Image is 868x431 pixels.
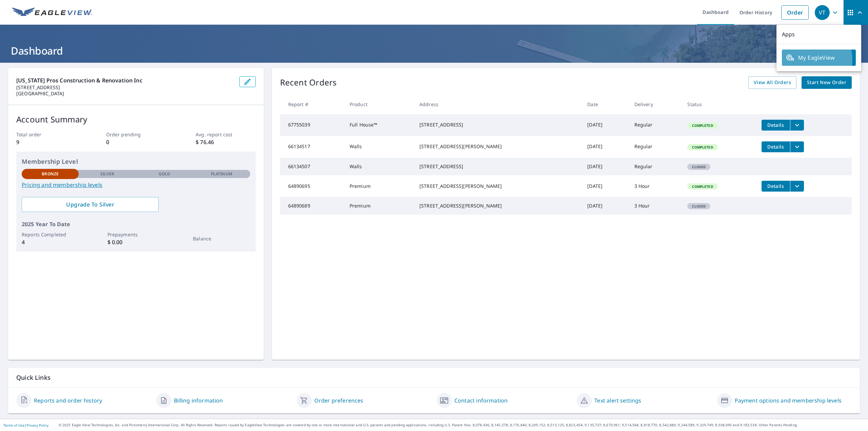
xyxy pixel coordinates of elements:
a: Terms of Use [3,423,24,428]
td: Walls [344,158,414,175]
span: My EagleView [786,54,852,62]
span: Completed [688,145,717,150]
p: Account Summary [16,113,256,125]
td: Full House™ [344,114,414,136]
p: Quick Links [16,373,852,382]
p: Avg. report cost [196,131,255,138]
p: Reports Completed [22,231,79,238]
div: [STREET_ADDRESS][PERSON_NAME] [419,183,576,190]
td: Regular [629,158,682,175]
th: Address [414,94,582,114]
p: Balance [193,235,250,242]
button: filesDropdownBtn-67755039 [790,120,804,131]
a: Payment options and membership levels [735,396,842,405]
td: Regular [629,136,682,158]
p: Membership Level [22,157,250,166]
div: [STREET_ADDRESS] [419,121,576,128]
p: [STREET_ADDRESS] [16,84,234,91]
span: Details [766,143,786,150]
a: View All Orders [748,76,796,89]
div: [STREET_ADDRESS][PERSON_NAME] [419,202,576,209]
a: Upgrade To Silver [22,197,159,212]
button: filesDropdownBtn-66134517 [790,141,804,152]
span: Completed [688,184,717,189]
th: Report # [280,94,344,114]
p: 0 [106,138,166,146]
div: VT [815,5,830,20]
span: View All Orders [754,78,791,87]
td: 3 Hour [629,197,682,215]
span: Completed [688,123,717,128]
th: Date [582,94,629,114]
a: Contact information [454,396,508,405]
td: 64890689 [280,197,344,215]
td: 67755039 [280,114,344,136]
p: $ 76.46 [196,138,255,146]
p: Order pending [106,131,166,138]
p: Recent Orders [280,76,337,89]
td: Premium [344,197,414,215]
p: [GEOGRAPHIC_DATA] [16,91,234,97]
a: Text alert settings [594,396,641,405]
img: EV Logo [12,7,92,18]
p: Gold [159,171,170,177]
th: Status [682,94,756,114]
h1: Dashboard [8,44,860,58]
p: Total order [16,131,76,138]
button: filesDropdownBtn-64890695 [790,181,804,192]
span: Start New Order [807,78,846,87]
p: $ 0.00 [107,238,164,246]
a: Reports and order history [34,396,102,405]
p: 2025 Year To Date [22,220,250,228]
a: Order preferences [314,396,363,405]
td: [DATE] [582,175,629,197]
div: [STREET_ADDRESS] [419,163,576,170]
td: 3 Hour [629,175,682,197]
td: 66134517 [280,136,344,158]
p: © 2025 Eagle View Technologies, Inc. and Pictometry International Corp. All Rights Reserved. Repo... [59,423,865,428]
td: 64890695 [280,175,344,197]
span: Details [766,122,786,128]
td: [DATE] [582,158,629,175]
p: Bronze [42,171,59,177]
a: Pricing and membership levels [22,181,250,189]
p: | [3,423,48,427]
p: 9 [16,138,76,146]
span: Details [766,183,786,189]
a: Start New Order [802,76,852,89]
p: [US_STATE] Pros Construction & Renovation Inc [16,76,234,84]
td: Regular [629,114,682,136]
p: Prepayments [107,231,164,238]
td: Premium [344,175,414,197]
p: Apps [776,25,861,44]
a: Billing information [174,396,223,405]
div: [STREET_ADDRESS][PERSON_NAME] [419,143,576,150]
td: [DATE] [582,136,629,158]
a: My EagleView [782,50,856,66]
p: Platinum [211,171,232,177]
button: detailsBtn-66134517 [762,141,790,152]
a: Order [781,5,809,20]
span: Upgrade To Silver [27,201,153,208]
td: [DATE] [582,114,629,136]
th: Delivery [629,94,682,114]
p: 4 [22,238,79,246]
p: Silver [100,171,115,177]
td: [DATE] [582,197,629,215]
span: Closed [688,204,710,209]
td: 66134507 [280,158,344,175]
a: Privacy Policy [26,423,48,428]
td: Walls [344,136,414,158]
button: detailsBtn-64890695 [762,181,790,192]
span: Closed [688,164,710,169]
th: Product [344,94,414,114]
button: detailsBtn-67755039 [762,120,790,131]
